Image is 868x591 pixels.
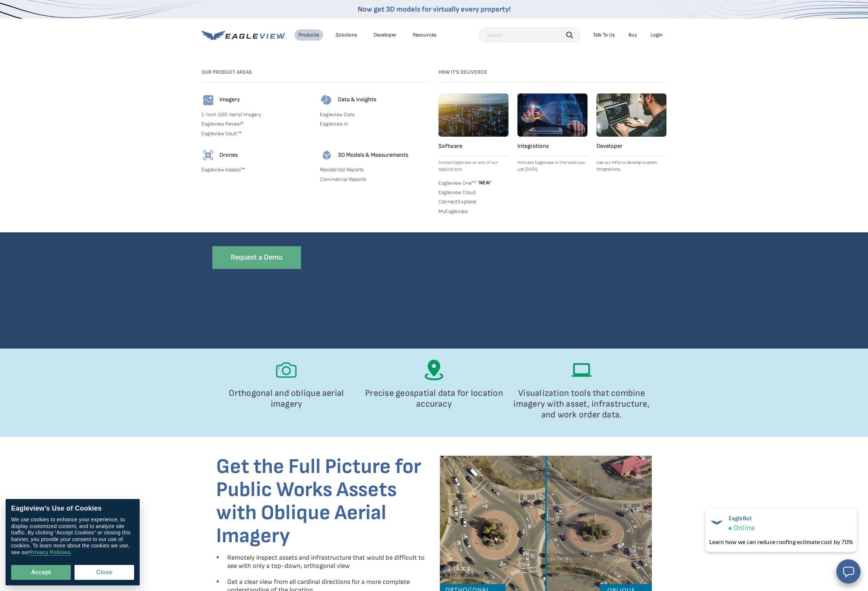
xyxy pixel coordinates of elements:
[596,93,666,173] a: Developer Use our APIs to develop custom integrations.
[438,208,509,215] a: MyEagleview
[734,524,755,533] span: Online
[212,246,301,269] a: Request a Demo
[517,159,587,173] p: Activate Eagleview in the tools you use [DATE].
[202,121,311,127] a: Eagleview Reveal®
[219,152,238,159] h4: Drones
[11,565,71,580] button: Accept
[11,505,134,513] div: Eagleview’s Use of Cookies
[336,32,357,38] div: Solutions
[338,152,408,159] h4: 3D Models & Measurements
[511,388,652,420] p: Visualization tools that combine imagery with asset, infrastructure, and work order data.
[227,554,428,571] li: Remotely inspect assets and infrastructure that would be difficult to see with only a top-down, o...
[438,159,509,173] p: Access Eagleview on any of our applications.
[358,5,511,14] a: Now get 3D models for virtually every property!
[29,549,70,556] a: Privacy Policies
[596,143,666,150] h4: Developer
[476,179,492,186] span: NEW
[438,143,509,150] h4: Software
[202,166,311,173] a: Eagleview Assess™
[438,189,509,196] a: Eagleview Cloud
[479,28,580,42] input: Search
[650,32,663,38] div: Login
[320,121,430,127] a: Eagleview AI
[628,32,637,38] a: Buy
[413,32,437,38] div: Resources
[517,143,587,150] h4: Integrations
[438,198,509,205] a: ConnectExplorer
[202,130,311,137] a: Eagleview Vault™
[438,179,509,186] a: Eagleview One™ *NEW*
[216,455,428,548] h2: Get the Full Picture for Public Works Assets with Oblique Aerial Imagery
[320,111,430,118] a: Eagleview Data
[216,388,357,409] p: Orthogonal and oblique aerial imagery
[320,166,430,173] a: Residential Reports
[729,515,755,522] span: EagleBot
[338,96,376,104] h4: Data & Insights
[364,388,504,409] p: Precise geospatial data for location accuracy
[517,93,587,137] img: integrations.webp
[709,515,724,530] img: EagleBot
[202,149,215,162] img: drones-icon.svg
[596,159,666,173] p: Use our APIs to develop custom integrations.
[593,32,615,38] div: Talk To Us
[517,93,587,173] a: Integrations Activate Eagleview in the tools you use [DATE].
[709,537,853,546] div: Learn how we can reduce roofing estimate cost by 70%
[374,32,396,38] a: Developer
[320,176,430,183] a: Commercial Reports
[202,93,215,107] img: imagery-icon.svg
[298,32,319,38] div: Products
[438,93,509,137] img: software.webp
[219,96,240,104] h4: Imagery
[202,69,430,76] h3: Our Product Areas
[836,559,861,584] button: Open chat window
[320,93,333,107] img: data-icon.svg
[596,93,666,137] img: developer.webp
[75,565,134,580] button: Close
[11,517,134,556] div: We use cookies to enhance your experience, to display customized content, and to analyze site tra...
[438,69,666,76] h3: How it's Delivered
[320,149,333,162] img: 3d-models-icon.svg
[202,111,311,118] a: 1-Inch GSD Aerial Imagery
